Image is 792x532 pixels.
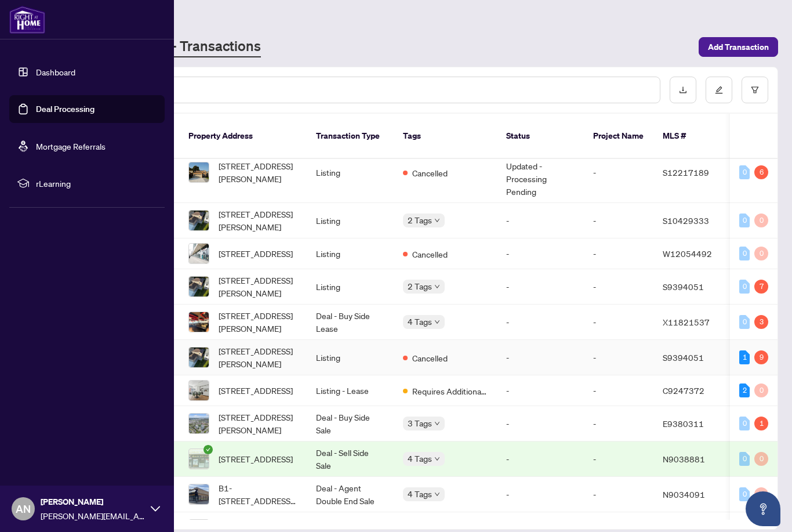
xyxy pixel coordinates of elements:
[739,350,750,364] div: 1
[663,281,704,292] span: S9394051
[754,383,768,397] div: 0
[307,406,394,441] td: Deal - Buy Side Sale
[497,238,584,269] td: -
[754,247,768,260] div: 0
[434,456,440,462] span: down
[412,385,488,397] span: Requires Additional Docs
[497,375,584,406] td: -
[219,411,297,436] span: [STREET_ADDRESS][PERSON_NAME]
[751,86,759,94] span: filter
[408,452,432,465] span: 4 Tags
[434,218,440,223] span: down
[739,165,750,179] div: 0
[189,162,209,182] img: thumbnail-img
[739,315,750,329] div: 0
[219,247,293,260] span: [STREET_ADDRESS]
[663,317,710,327] span: X11821537
[408,315,432,328] span: 4 Tags
[189,312,209,332] img: thumbnail-img
[408,213,432,227] span: 2 Tags
[754,417,768,430] div: 1
[41,509,145,522] span: [PERSON_NAME][EMAIL_ADDRESS][DOMAIN_NAME]
[36,67,75,77] a: Dashboard
[742,77,768,103] button: filter
[307,477,394,512] td: Deal - Agent Double End Sale
[699,37,778,57] button: Add Transaction
[434,319,440,325] span: down
[584,477,653,512] td: -
[219,208,297,233] span: [STREET_ADDRESS][PERSON_NAME]
[219,384,293,397] span: [STREET_ADDRESS]
[204,445,213,454] span: check-circle
[412,352,448,364] span: Cancelled
[653,114,723,159] th: MLS #
[584,441,653,477] td: -
[307,238,394,269] td: Listing
[189,484,209,504] img: thumbnail-img
[219,345,297,370] span: [STREET_ADDRESS][PERSON_NAME]
[739,280,750,294] div: 0
[663,385,704,396] span: C9247372
[739,417,750,430] div: 0
[715,86,723,94] span: edit
[219,482,297,507] span: B1-[STREET_ADDRESS][PERSON_NAME][PERSON_NAME]
[434,421,440,426] span: down
[408,280,432,293] span: 2 Tags
[739,383,750,397] div: 2
[706,77,732,103] button: edit
[739,213,750,227] div: 0
[9,6,45,34] img: logo
[663,418,704,429] span: E9380311
[663,352,704,363] span: S9394051
[408,487,432,501] span: 4 Tags
[754,165,768,179] div: 6
[16,501,31,517] span: AN
[754,315,768,329] div: 3
[754,487,768,501] div: 0
[670,77,696,103] button: download
[663,215,709,226] span: S10429333
[497,269,584,305] td: -
[497,114,584,159] th: Status
[412,248,448,260] span: Cancelled
[754,350,768,364] div: 9
[584,406,653,441] td: -
[189,348,209,367] img: thumbnail-img
[179,114,307,159] th: Property Address
[189,211,209,230] img: thumbnail-img
[36,104,95,114] a: Deal Processing
[754,213,768,227] div: 0
[679,86,687,94] span: download
[36,177,157,190] span: rLearning
[434,284,440,289] span: down
[307,269,394,305] td: Listing
[663,248,712,259] span: W12054492
[739,247,750,260] div: 0
[219,274,297,299] span: [STREET_ADDRESS][PERSON_NAME]
[746,491,780,526] button: Open asap
[497,305,584,340] td: -
[497,203,584,238] td: -
[584,142,653,203] td: -
[497,142,584,203] td: Information Updated - Processing Pending
[307,114,394,159] th: Transaction Type
[584,269,653,305] td: -
[497,477,584,512] td: -
[584,340,653,375] td: -
[739,487,750,501] div: 0
[434,491,440,497] span: down
[708,38,769,56] span: Add Transaction
[307,203,394,238] td: Listing
[739,452,750,466] div: 0
[663,489,705,500] span: N9034091
[36,141,106,151] a: Mortgage Referrals
[189,381,209,400] img: thumbnail-img
[412,167,448,179] span: Cancelled
[219,309,297,335] span: [STREET_ADDRESS][PERSON_NAME]
[307,340,394,375] td: Listing
[754,280,768,294] div: 7
[189,277,209,296] img: thumbnail-img
[189,244,209,263] img: thumbnail-img
[219,453,293,465] span: [STREET_ADDRESS]
[307,142,394,203] td: Listing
